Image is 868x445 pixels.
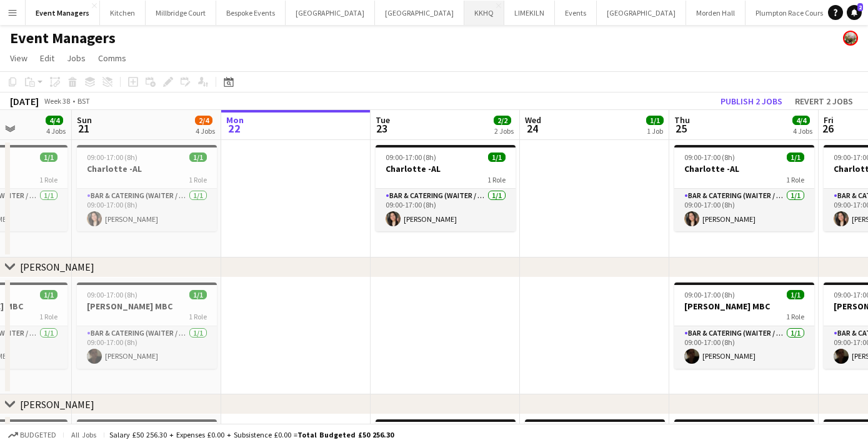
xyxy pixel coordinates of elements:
[93,50,131,66] a: Comms
[189,290,207,299] span: 1/1
[686,1,746,25] button: Morden Hall
[487,175,506,184] span: 1 Role
[20,431,56,439] span: Budgeted
[464,1,504,25] button: KKHQ
[684,152,735,162] span: 09:00-17:00 (8h)
[716,93,787,109] button: Publish 2 jobs
[376,145,516,231] app-job-card: 09:00-17:00 (8h)1/1Charlotte -AL1 RoleBar & Catering (Waiter / waitress)1/109:00-17:00 (8h)[PERSO...
[5,50,32,66] a: View
[189,152,207,162] span: 1/1
[77,326,217,369] app-card-role: Bar & Catering (Waiter / waitress)1/109:00-17:00 (8h)[PERSON_NAME]
[674,282,814,369] app-job-card: 09:00-17:00 (8h)1/1[PERSON_NAME] MBC1 RoleBar & Catering (Waiter / waitress)1/109:00-17:00 (8h)[P...
[46,126,66,136] div: 4 Jobs
[376,189,516,231] app-card-role: Bar & Catering (Waiter / waitress)1/109:00-17:00 (8h)[PERSON_NAME]
[376,114,390,126] span: Tue
[674,301,814,312] h3: [PERSON_NAME] MBC
[822,121,834,136] span: 26
[10,29,116,47] h1: Event Managers
[523,121,541,136] span: 24
[67,52,86,64] span: Jobs
[525,114,541,126] span: Wed
[684,290,735,299] span: 09:00-17:00 (8h)
[597,1,686,25] button: [GEOGRAPHIC_DATA]
[62,50,91,66] a: Jobs
[286,1,375,25] button: [GEOGRAPHIC_DATA]
[674,114,690,126] span: Thu
[87,290,137,299] span: 09:00-17:00 (8h)
[6,428,58,442] button: Budgeted
[646,116,664,125] span: 1/1
[77,282,217,369] app-job-card: 09:00-17:00 (8h)1/1[PERSON_NAME] MBC1 RoleBar & Catering (Waiter / waitress)1/109:00-17:00 (8h)[P...
[41,96,72,106] span: Week 38
[824,114,834,126] span: Fri
[77,163,217,174] h3: Charlotte -AL
[46,116,63,125] span: 4/4
[555,1,597,25] button: Events
[793,126,812,136] div: 4 Jobs
[786,175,804,184] span: 1 Role
[40,152,57,162] span: 1/1
[674,189,814,231] app-card-role: Bar & Catering (Waiter / waitress)1/109:00-17:00 (8h)[PERSON_NAME]
[39,175,57,184] span: 1 Role
[10,95,39,107] div: [DATE]
[386,152,436,162] span: 09:00-17:00 (8h)
[504,1,555,25] button: LIMEKILN
[790,93,858,109] button: Revert 2 jobs
[843,31,858,46] app-user-avatar: Staffing Manager
[100,1,146,25] button: Kitchen
[20,398,94,411] div: [PERSON_NAME]
[375,1,464,25] button: [GEOGRAPHIC_DATA]
[494,116,511,125] span: 2/2
[297,430,394,439] span: Total Budgeted £50 256.30
[488,152,506,162] span: 1/1
[792,116,810,125] span: 4/4
[77,145,217,231] app-job-card: 09:00-17:00 (8h)1/1Charlotte -AL1 RoleBar & Catering (Waiter / waitress)1/109:00-17:00 (8h)[PERSO...
[40,52,54,64] span: Edit
[216,1,286,25] button: Bespoke Events
[77,114,92,126] span: Sun
[674,145,814,231] app-job-card: 09:00-17:00 (8h)1/1Charlotte -AL1 RoleBar & Catering (Waiter / waitress)1/109:00-17:00 (8h)[PERSO...
[847,5,862,20] a: 2
[195,116,212,125] span: 2/4
[376,163,516,174] h3: Charlotte -AL
[787,152,804,162] span: 1/1
[189,175,207,184] span: 1 Role
[39,312,57,321] span: 1 Role
[20,261,94,273] div: [PERSON_NAME]
[77,189,217,231] app-card-role: Bar & Catering (Waiter / waitress)1/109:00-17:00 (8h)[PERSON_NAME]
[109,430,394,439] div: Salary £50 256.30 + Expenses £0.00 + Subsistence £0.00 =
[40,290,57,299] span: 1/1
[674,326,814,369] app-card-role: Bar & Catering (Waiter / waitress)1/109:00-17:00 (8h)[PERSON_NAME]
[98,52,126,64] span: Comms
[647,126,663,136] div: 1 Job
[35,50,59,66] a: Edit
[10,52,27,64] span: View
[77,301,217,312] h3: [PERSON_NAME] MBC
[146,1,216,25] button: Millbridge Court
[746,1,837,25] button: Plumpton Race Course
[87,152,137,162] span: 09:00-17:00 (8h)
[196,126,215,136] div: 4 Jobs
[69,430,99,439] span: All jobs
[674,163,814,174] h3: Charlotte -AL
[75,121,92,136] span: 21
[786,312,804,321] span: 1 Role
[224,121,244,136] span: 22
[857,3,863,11] span: 2
[494,126,514,136] div: 2 Jobs
[77,96,90,106] div: BST
[374,121,390,136] span: 23
[672,121,690,136] span: 25
[189,312,207,321] span: 1 Role
[787,290,804,299] span: 1/1
[226,114,244,126] span: Mon
[26,1,100,25] button: Event Managers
